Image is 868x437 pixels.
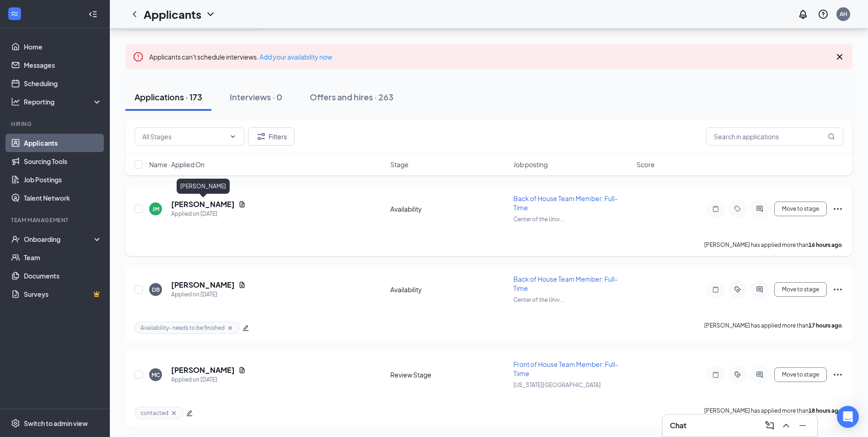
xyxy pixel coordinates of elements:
[732,205,743,213] svg: Tag
[834,51,845,62] svg: Cross
[774,282,827,297] button: Move to stage
[230,91,282,103] div: Interviews · 0
[513,360,618,377] span: Front of House Team Member: Full-Tiime
[390,204,508,213] div: Availability
[809,241,842,248] b: 16 hours ago
[171,199,235,209] h5: [PERSON_NAME]
[513,275,618,292] span: Back of House Team Member: Full-Time
[797,420,808,431] svg: Minimize
[238,201,246,208] svg: Document
[140,324,225,332] span: Availability- needs to be finished
[704,241,843,249] p: [PERSON_NAME] has applied more than .
[832,203,843,214] svg: Ellipses
[670,421,686,431] h3: Chat
[243,325,249,331] span: edit
[774,367,827,382] button: Move to stage
[24,248,102,267] a: Team
[226,324,234,332] svg: Cross
[704,407,843,419] p: [PERSON_NAME] has applied more than .
[832,369,843,380] svg: Ellipses
[706,127,843,146] input: Search in applications
[205,9,216,20] svg: ChevronDown
[133,51,144,62] svg: Error
[795,418,810,433] button: Minimize
[513,216,565,223] span: Center of the Univ ...
[809,407,842,414] b: 18 hours ago
[754,371,765,378] svg: ActiveChat
[24,189,102,207] a: Talent Network
[11,120,100,128] div: Hiring
[24,235,94,244] div: Onboarding
[135,91,202,103] div: Applications · 173
[238,281,246,289] svg: Document
[828,133,835,140] svg: MagnifyingGlass
[170,410,178,417] svg: Cross
[513,382,601,388] span: [US_STATE][GEOGRAPHIC_DATA]
[238,366,246,374] svg: Document
[10,9,19,18] svg: WorkstreamLogo
[171,280,235,290] h5: [PERSON_NAME]
[762,418,777,433] button: ComposeMessage
[88,10,97,19] svg: Collapse
[152,205,159,213] div: JM
[513,296,565,303] span: Center of the Univ ...
[24,170,102,189] a: Job Postings
[24,74,102,93] a: Scheduling
[704,322,843,334] p: [PERSON_NAME] has applied more than .
[24,38,102,56] a: Home
[24,134,102,152] a: Applicants
[171,209,246,218] div: Applied on [DATE]
[513,160,548,169] span: Job posting
[177,179,230,194] div: [PERSON_NAME]
[781,420,792,431] svg: ChevronUp
[390,285,508,294] div: Availability
[152,286,160,294] div: DB
[229,133,237,140] svg: ChevronDown
[840,10,847,18] div: AH
[11,419,20,428] svg: Settings
[774,202,827,216] button: Move to stage
[732,371,743,378] svg: ActiveTag
[754,286,765,293] svg: ActiveChat
[11,97,20,106] svg: Analysis
[390,370,508,379] div: Review Stage
[144,6,201,22] h1: Applicants
[779,418,793,433] button: ChevronUp
[636,160,655,169] span: Score
[11,216,100,224] div: Team Management
[310,91,394,103] div: Offers and hires · 263
[248,127,295,146] button: Filter Filters
[809,322,842,329] b: 17 hours ago
[24,152,102,170] a: Sourcing Tools
[390,160,409,169] span: Stage
[24,285,102,303] a: SurveysCrown
[11,235,20,244] svg: UserCheck
[710,286,721,293] svg: Note
[259,53,332,61] a: Add your availability now
[710,205,721,213] svg: Note
[149,53,332,61] span: Applicants can't schedule interviews.
[149,160,205,169] span: Name · Applied On
[732,286,743,293] svg: ActiveTag
[513,194,618,212] span: Back of House Team Member: Full-Time
[710,371,721,378] svg: Note
[24,419,88,428] div: Switch to admin view
[24,56,102,74] a: Messages
[798,9,809,20] svg: Notifications
[256,131,267,142] svg: Filter
[171,365,235,375] h5: [PERSON_NAME]
[818,9,829,20] svg: QuestionInfo
[140,409,168,417] span: contacted
[129,9,140,20] svg: ChevronLeft
[186,410,193,416] span: edit
[764,420,775,431] svg: ComposeMessage
[171,375,246,384] div: Applied on [DATE]
[142,131,226,142] input: All Stages
[171,290,246,299] div: Applied on [DATE]
[832,284,843,295] svg: Ellipses
[837,406,859,428] div: Open Intercom Messenger
[151,371,160,379] div: MC
[754,205,765,213] svg: ActiveChat
[24,267,102,285] a: Documents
